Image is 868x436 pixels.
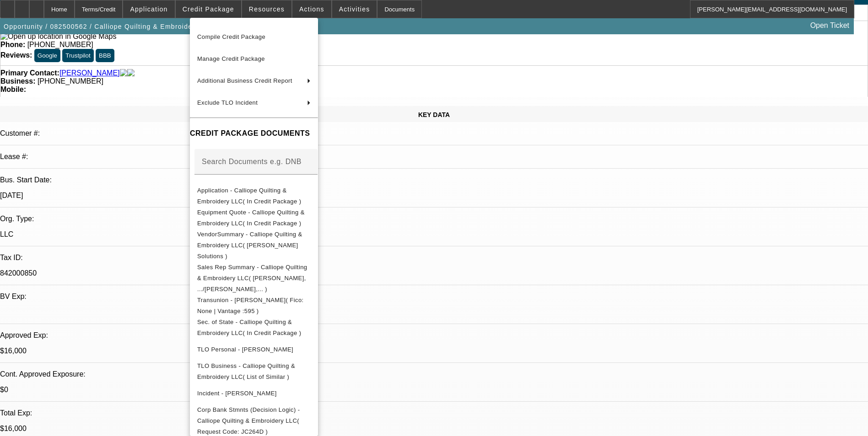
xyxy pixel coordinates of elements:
[202,158,302,165] mat-label: Search Documents e.g. DNB
[197,55,265,62] span: Manage Credit Package
[190,128,318,139] h4: CREDIT PACKAGE DOCUMENTS
[197,406,300,435] span: Corp Bank Stmnts (Decision Logic) - Calliope Quilting & Embroidery LLC( Request Code: JC264D )
[197,187,301,205] span: Application - Calliope Quilting & Embroidery LLC( In Credit Package )
[190,229,318,262] button: VendorSummary - Calliope Quilting & Embroidery LLC( Hirsch Solutions )
[190,317,318,339] button: Sec. of State - Calliope Quilting & Embroidery LLC( In Credit Package )
[190,262,318,295] button: Sales Rep Summary - Calliope Quilting & Embroidery LLC( Wesolowski, .../Wesolowski,... )
[190,339,318,361] button: TLO Personal - Lynes, Deborah
[197,99,258,106] span: Exclude TLO Incident
[190,185,318,207] button: Application - Calliope Quilting & Embroidery LLC( In Credit Package )
[197,231,302,260] span: VendorSummary - Calliope Quilting & Embroidery LLC( [PERSON_NAME] Solutions )
[197,346,293,353] span: TLO Personal - [PERSON_NAME]
[190,383,318,404] button: Incident - Lynes, Deborah
[197,362,295,380] span: TLO Business - Calliope Quilting & Embroidery LLC( List of Similar )
[190,207,318,229] button: Equipment Quote - Calliope Quilting & Embroidery LLC( In Credit Package )
[197,264,307,292] span: Sales Rep Summary - Calliope Quilting & Embroidery LLC( [PERSON_NAME], .../[PERSON_NAME],... )
[197,209,305,227] span: Equipment Quote - Calliope Quilting & Embroidery LLC( In Credit Package )
[190,295,318,317] button: Transunion - Lynes, Deborah( Fico: None | Vantage :595 )
[197,77,292,84] span: Additional Business Credit Report
[190,361,318,383] button: TLO Business - Calliope Quilting & Embroidery LLC( List of Similar )
[197,297,304,314] span: Transunion - [PERSON_NAME]( Fico: None | Vantage :595 )
[197,33,265,40] span: Compile Credit Package
[197,390,277,397] span: Incident - [PERSON_NAME]
[197,319,301,336] span: Sec. of State - Calliope Quilting & Embroidery LLC( In Credit Package )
